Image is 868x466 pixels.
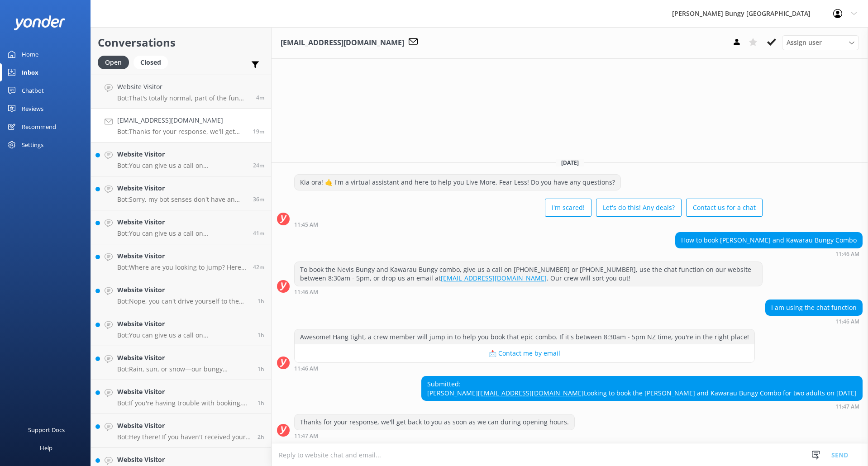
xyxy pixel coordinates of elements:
[294,433,575,439] div: Sep 05 2025 11:47am (UTC +12:00) Pacific/Auckland
[91,109,271,143] a: [EMAIL_ADDRESS][DOMAIN_NAME]Bot:Thanks for your response, we'll get back to you as soon as we can...
[134,56,168,69] div: Closed
[91,244,271,278] a: Website VisitorBot:Where are you looking to jump? Here's the lowdown: - **[GEOGRAPHIC_DATA] Skywa...
[258,297,264,305] span: Sep 05 2025 11:04am (UTC +12:00) Pacific/Auckland
[117,251,246,261] h4: Website Visitor
[253,128,264,135] span: Sep 05 2025 11:47am (UTC +12:00) Pacific/Auckland
[545,199,591,217] button: I'm scared!
[782,35,859,50] div: Assign User
[117,387,251,397] h4: Website Visitor
[91,312,271,346] a: Website VisitorBot:You can give us a call on [PHONE_NUMBER] or [PHONE_NUMBER] to chat with a crew...
[98,34,264,51] h2: Conversations
[294,289,763,295] div: Sep 05 2025 11:46am (UTC +12:00) Pacific/Auckland
[40,439,52,457] div: Help
[294,366,318,371] strong: 11:46 AM
[766,300,862,315] div: I am using the chat function
[91,278,271,312] a: Website VisitorBot:Nope, you can't drive yourself to the Nevis Catapult. But you can drive to the...
[765,318,863,324] div: Sep 05 2025 11:46am (UTC +12:00) Pacific/Auckland
[117,82,249,92] h4: Website Visitor
[835,404,859,409] strong: 11:47 AM
[253,195,264,203] span: Sep 05 2025 11:31am (UTC +12:00) Pacific/Auckland
[281,37,404,49] h3: [EMAIL_ADDRESS][DOMAIN_NAME]
[258,331,264,339] span: Sep 05 2025 10:57am (UTC +12:00) Pacific/Auckland
[98,57,134,67] a: Open
[91,346,271,380] a: Website VisitorBot:Rain, sun, or snow—our bungy activities are on! If we ever have to stop due to...
[835,319,859,324] strong: 11:46 AM
[117,128,246,136] p: Bot: Thanks for your response, we'll get back to you as soon as we can during opening hours.
[253,162,264,169] span: Sep 05 2025 11:42am (UTC +12:00) Pacific/Auckland
[117,331,251,339] p: Bot: You can give us a call on [PHONE_NUMBER] or [PHONE_NUMBER] to chat with a crew member. Our o...
[787,38,822,48] span: Assign user
[422,376,862,400] div: Submitted: [PERSON_NAME] Looking to book the [PERSON_NAME] and Kawarau Bungy Combo for two adults...
[835,252,859,257] strong: 11:46 AM
[675,251,863,257] div: Sep 05 2025 11:46am (UTC +12:00) Pacific/Auckland
[91,176,271,210] a: Website VisitorBot:Sorry, my bot senses don't have an answer for that, please try and rephrase yo...
[22,63,38,81] div: Inbox
[258,433,264,441] span: Sep 05 2025 09:52am (UTC +12:00) Pacific/Auckland
[253,263,264,271] span: Sep 05 2025 11:25am (UTC +12:00) Pacific/Auckland
[91,143,271,176] a: Website VisitorBot:You can give us a call on [PHONE_NUMBER] or [PHONE_NUMBER] to chat with a crew...
[91,75,271,109] a: Website VisitorBot:That's totally normal, part of the fun and what leads to feeling accomplished ...
[256,94,264,101] span: Sep 05 2025 12:02pm (UTC +12:00) Pacific/Auckland
[14,15,66,30] img: yonder-white-logo.png
[117,365,251,373] p: Bot: Rain, sun, or snow—our bungy activities are on! If we ever have to stop due to weather, we'l...
[294,221,763,228] div: Sep 05 2025 11:45am (UTC +12:00) Pacific/Auckland
[117,217,246,227] h4: Website Visitor
[117,263,246,271] p: Bot: Where are you looking to jump? Here's the lowdown: - **[GEOGRAPHIC_DATA] Skywalk & Skyjump**...
[117,433,251,441] p: Bot: Hey there! If you haven't received your gift voucher email, hit up our crew for help. You ca...
[117,115,246,125] h4: [EMAIL_ADDRESS][DOMAIN_NAME]
[117,195,246,204] p: Bot: Sorry, my bot senses don't have an answer for that, please try and rephrase your question, I...
[295,414,574,430] div: Thanks for your response, we'll get back to you as soon as we can during opening hours.
[117,455,251,465] h4: Website Visitor
[117,421,251,431] h4: Website Visitor
[676,233,862,248] div: How to book [PERSON_NAME] and Kawarau Bungy Combo
[294,433,318,439] strong: 11:47 AM
[117,183,246,193] h4: Website Visitor
[117,297,251,305] p: Bot: Nope, you can't drive yourself to the Nevis Catapult. But you can drive to the [GEOGRAPHIC_D...
[117,285,251,295] h4: Website Visitor
[441,274,547,282] a: [EMAIL_ADDRESS][DOMAIN_NAME]
[295,344,754,362] button: 📩 Contact me by email
[556,159,584,166] span: [DATE]
[295,329,754,345] div: Awesome! Hang tight, a crew member will jump in to help you book that epic combo. If it's between...
[686,199,763,217] button: Contact us for a chat
[117,319,251,329] h4: Website Visitor
[22,45,38,63] div: Home
[421,403,863,409] div: Sep 05 2025 11:47am (UTC +12:00) Pacific/Auckland
[295,262,762,286] div: To book the Nevis Bungy and Kawarau Bungy combo, give us a call on [PHONE_NUMBER] or [PHONE_NUMBE...
[596,199,682,217] button: Let's do this! Any deals?
[22,136,43,154] div: Settings
[117,353,251,363] h4: Website Visitor
[91,210,271,244] a: Website VisitorBot:You can give us a call on [PHONE_NUMBER] or [PHONE_NUMBER] to chat with a crew...
[22,81,44,100] div: Chatbot
[117,229,246,238] p: Bot: You can give us a call on [PHONE_NUMBER] or [PHONE_NUMBER] to chat with a crew member. Our o...
[295,175,620,190] div: Kia ora! 🤙 I'm a virtual assistant and here to help you Live More, Fear Less! Do you have any que...
[258,365,264,373] span: Sep 05 2025 10:29am (UTC +12:00) Pacific/Auckland
[22,100,43,118] div: Reviews
[117,94,249,102] p: Bot: That's totally normal, part of the fun and what leads to feeling accomplished post activity....
[22,118,56,136] div: Recommend
[134,57,172,67] a: Closed
[117,399,251,407] p: Bot: If you're having trouble with booking, give us a shout at 0800 286 4958 or [PHONE_NUMBER]. O...
[478,389,584,397] a: [EMAIL_ADDRESS][DOMAIN_NAME]
[294,222,318,228] strong: 11:45 AM
[91,414,271,448] a: Website VisitorBot:Hey there! If you haven't received your gift voucher email, hit up our crew fo...
[294,365,755,371] div: Sep 05 2025 11:46am (UTC +12:00) Pacific/Auckland
[117,149,246,159] h4: Website Visitor
[28,421,65,439] div: Support Docs
[91,380,271,414] a: Website VisitorBot:If you're having trouble with booking, give us a shout at 0800 286 4958 or [PH...
[117,162,246,170] p: Bot: You can give us a call on [PHONE_NUMBER] or [PHONE_NUMBER] to chat with a crew member. Our o...
[253,229,264,237] span: Sep 05 2025 11:25am (UTC +12:00) Pacific/Auckland
[294,290,318,295] strong: 11:46 AM
[98,56,129,69] div: Open
[258,399,264,407] span: Sep 05 2025 10:26am (UTC +12:00) Pacific/Auckland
